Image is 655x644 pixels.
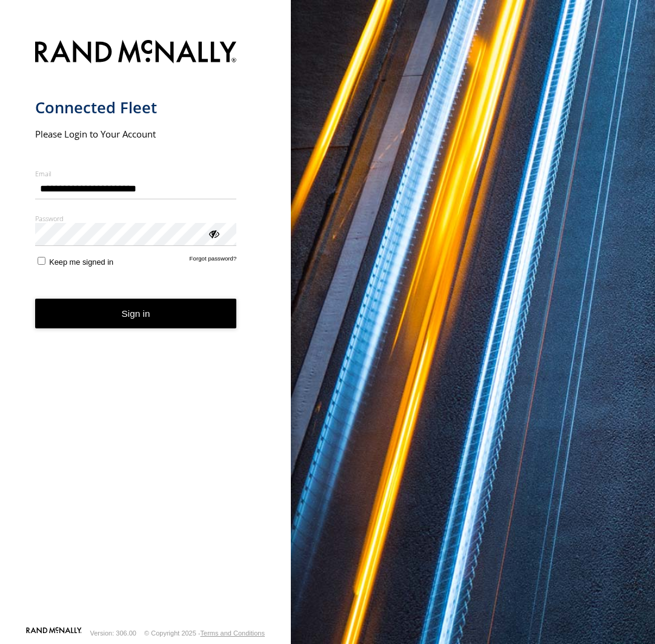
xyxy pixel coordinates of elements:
div: Version: 306.00 [90,629,136,637]
a: Terms and Conditions [201,629,265,637]
div: © Copyright 2025 - [144,629,265,637]
button: Sign in [35,299,237,328]
label: Email [35,169,237,178]
span: Keep me signed in [49,257,113,267]
label: Password [35,214,237,223]
form: main [35,33,256,626]
a: Forgot password? [190,255,237,267]
img: Rand McNally [35,38,237,68]
a: Visit our Website [26,627,82,639]
div: ViewPassword [207,227,219,239]
input: Keep me signed in [38,257,45,265]
h1: Connected Fleet [35,98,237,118]
h2: Please Login to Your Account [35,128,237,140]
